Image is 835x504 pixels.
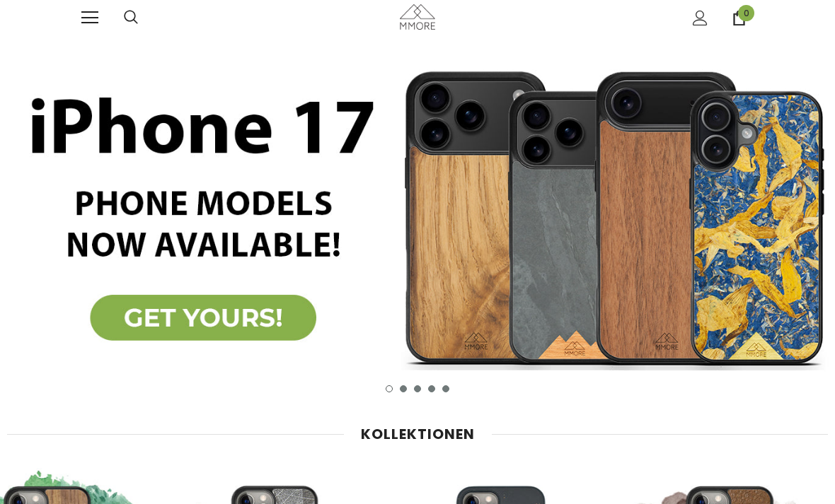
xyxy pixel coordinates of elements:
[442,385,449,392] button: 5
[428,385,435,392] button: 4
[400,4,435,29] img: MMORE Cases
[738,5,754,21] span: 0
[732,11,747,25] a: 0
[400,385,407,392] button: 2
[361,424,475,444] span: Kollektionen
[386,385,393,392] button: 1
[414,385,421,392] button: 3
